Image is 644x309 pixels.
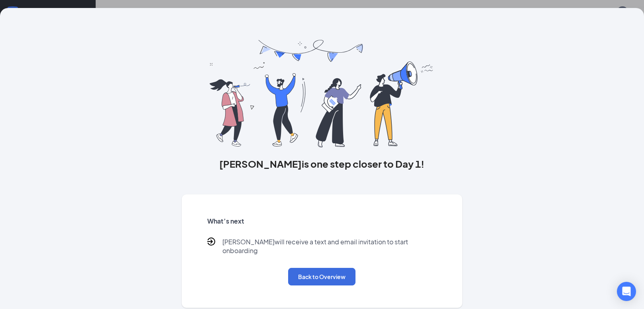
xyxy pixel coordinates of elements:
h5: What’s next [207,217,437,226]
h3: [PERSON_NAME] is one step closer to Day 1! [182,157,462,170]
button: Back to Overview [288,268,355,285]
p: [PERSON_NAME] will receive a text and email invitation to start onboarding [222,238,437,255]
div: Open Intercom Messenger [617,282,636,301]
img: you are all set [210,40,434,147]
